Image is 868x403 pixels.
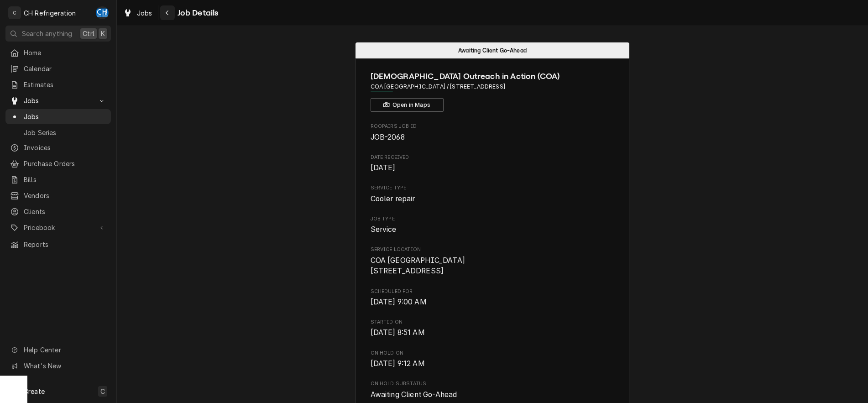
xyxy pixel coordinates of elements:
[24,80,106,89] span: Estimates
[371,358,615,369] span: On Hold On
[137,8,152,18] span: Jobs
[24,175,106,184] span: Bills
[371,184,615,192] span: Service Type
[101,29,105,38] span: K
[96,6,109,19] div: Chris Hiraga's Avatar
[5,156,111,171] a: Purchase Orders
[371,380,615,387] span: On Hold SubStatus
[120,5,156,21] a: Jobs
[371,194,615,204] span: Service Type
[24,207,106,216] span: Clients
[24,223,93,232] span: Pricebook
[371,390,457,399] span: Awaiting Client Go-Ahead
[371,98,444,112] button: Open in Maps
[24,240,106,249] span: Reports
[371,215,615,235] div: Job Type
[371,154,615,161] span: Date Received
[371,350,615,369] div: On Hold On
[5,204,111,219] a: Clients
[371,123,615,130] span: Roopairs Job ID
[24,48,106,58] span: Home
[371,163,396,172] span: [DATE]
[371,224,615,235] span: Job Type
[5,140,111,155] a: Invoices
[371,162,615,173] span: Date Received
[5,61,111,76] a: Calendar
[371,132,615,143] span: Roopairs Job ID
[371,194,415,203] span: Cooler repair
[371,133,405,141] span: JOB-2068
[371,246,615,277] div: Service Location
[371,255,615,277] span: Service Location
[5,93,111,108] a: Go to Jobs
[24,143,106,152] span: Invoices
[371,123,615,142] div: Roopairs Job ID
[371,288,615,308] div: Scheduled For
[160,5,175,20] button: Navigate back
[371,319,615,326] span: Started On
[24,345,105,355] span: Help Center
[100,387,105,396] span: C
[5,342,111,357] a: Go to Help Center
[371,154,615,173] div: Date Received
[371,389,615,400] span: On Hold SubStatus
[24,8,76,18] div: CH Refrigeration
[5,109,111,124] a: Jobs
[371,256,465,276] span: COA [GEOGRAPHIC_DATA] [STREET_ADDRESS]
[371,70,615,112] div: Client Information
[24,159,106,168] span: Purchase Orders
[24,112,106,121] span: Jobs
[371,359,425,368] span: [DATE] 9:12 AM
[8,6,21,19] div: C
[5,45,111,60] a: Home
[371,288,615,295] span: Scheduled For
[371,70,615,83] span: Name
[24,191,106,200] span: Vendors
[371,83,615,91] span: Address
[371,319,615,338] div: Started On
[24,128,106,137] span: Job Series
[5,26,111,42] button: Search anythingCtrlK
[5,237,111,252] a: Reports
[24,387,45,395] span: Create
[371,184,615,204] div: Service Type
[371,297,615,308] span: Scheduled For
[5,220,111,235] a: Go to Pricebook
[83,29,94,38] span: Ctrl
[24,361,105,371] span: What's New
[5,77,111,92] a: Estimates
[371,246,615,253] span: Service Location
[96,6,109,19] div: CH
[5,125,111,140] a: Job Series
[371,327,615,338] span: Started On
[371,350,615,357] span: On Hold On
[458,47,527,53] span: Awaiting Client Go-Ahead
[5,188,111,203] a: Vendors
[5,172,111,187] a: Bills
[371,328,425,337] span: [DATE] 8:51 AM
[371,298,427,306] span: [DATE] 9:00 AM
[356,42,629,58] div: Status
[371,225,397,234] span: Service
[5,358,111,373] a: Go to What's New
[22,29,72,38] span: Search anything
[371,215,615,223] span: Job Type
[175,7,219,19] span: Job Details
[24,96,93,105] span: Jobs
[24,64,106,73] span: Calendar
[371,380,615,400] div: On Hold SubStatus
